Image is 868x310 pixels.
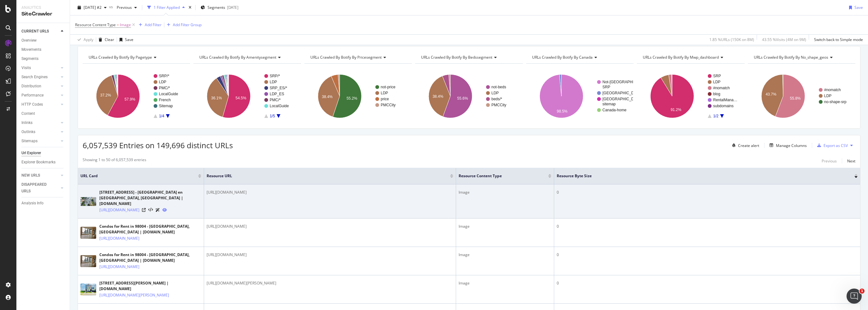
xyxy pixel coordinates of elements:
div: Image [459,190,551,195]
a: Segments [21,56,65,62]
div: [URL][DOMAIN_NAME] [207,190,453,195]
text: [GEOGRAPHIC_DATA] [602,91,642,95]
button: Segments[DATE] [198,3,241,13]
div: Overview [21,37,37,44]
div: Distribution [21,83,41,90]
h4: URLs Crawled By Botify By mwp_dashboard [642,52,739,62]
button: Add Filter [136,21,161,29]
h4: URLs Crawled By Botify By bedssegment [420,52,517,62]
a: [URL][DOMAIN_NAME] [99,235,139,242]
img: Profile image for Customer Support [13,100,26,112]
div: Image [459,224,551,229]
div: Outlinks [21,129,35,135]
button: Previous [114,3,139,13]
div: Ask a questionAI Agent and team can help [6,121,120,145]
text: RentalMana… [713,98,737,102]
div: A chart. [83,69,190,124]
img: main image [80,197,96,206]
text: 55.6% [457,96,468,101]
div: Search Engines [21,74,48,80]
span: Help [100,213,110,217]
div: Showing 1 to 50 of 6,057,539 entries [83,157,146,165]
text: 38.4% [322,95,332,99]
span: URLs Crawled By Botify By mwp_dashboard [643,55,719,60]
button: [DATE] #2 [75,3,109,13]
div: Condos for Rent in 98004 - [GEOGRAPHIC_DATA], [GEOGRAPHIC_DATA] | [DOMAIN_NAME] [99,252,201,263]
div: Configuring Push to Bing [13,192,106,199]
div: [URL][DOMAIN_NAME][PERSON_NAME] [207,280,453,286]
text: Canada-home [602,108,626,112]
a: Inlinks [21,120,59,126]
button: Switch back to Simple mode [812,35,863,45]
text: no-shape-srp [824,100,847,104]
button: Manage Columns [767,142,807,149]
div: [URL][DOMAIN_NAME] [207,252,453,258]
div: Sitemaps [21,138,38,144]
div: Content [21,110,35,117]
span: Resource URL [207,173,441,179]
div: Add Filter [145,22,161,27]
a: AI Url Details [155,207,160,213]
div: Recent message [13,90,113,97]
div: Configuring Push to Bing [9,190,117,201]
div: NEW URLS [21,172,40,179]
span: Previous [114,5,132,10]
span: = [117,22,119,27]
a: Movements [21,46,65,53]
text: SRP/* [270,74,280,78]
text: 54.5% [236,96,246,100]
a: [URL][DOMAIN_NAME][PERSON_NAME] [99,292,169,298]
div: [STREET_ADDRESS][PERSON_NAME] | [DOMAIN_NAME] [99,280,201,292]
span: Messages [52,213,74,217]
a: Distribution [21,83,59,90]
text: 43.7% [765,92,776,97]
a: Content [21,110,65,117]
button: Search for help [9,151,117,164]
div: SiteCrawler [21,10,65,18]
button: View HTML Source [148,208,153,212]
svg: A chart. [526,69,633,124]
text: PMC/* [159,86,170,90]
button: Apply [75,35,93,45]
button: Messages [42,197,84,222]
div: AI Agent and team can help [13,133,106,140]
h4: URLs Crawled By Botify By amenitysegment [198,52,295,62]
h4: URLs Crawled By Botify By canada [531,52,628,62]
text: French [159,98,171,102]
div: 0 [557,190,858,195]
div: Inlinks [21,120,32,126]
span: URLs Crawled By Botify By bedssegment [421,55,492,60]
text: LDP [381,91,388,95]
text: [GEOGRAPHIC_DATA]- [602,97,643,101]
text: subdomains [713,104,734,108]
text: LDP_ES [270,92,284,96]
a: Sitemaps [21,138,59,144]
h4: URLs Crawled By Botify By pagetype [87,52,185,62]
a: Visits [21,65,59,71]
text: 36.1% [211,96,222,100]
text: beds/* [491,97,502,101]
span: URLs Crawled By Botify By no_shape_geos [754,55,828,60]
div: A chart. [193,69,300,124]
text: LDP [159,80,166,84]
span: URLs Crawled By Botify By pricesegment [310,55,382,60]
img: main image [80,227,96,239]
div: Analytics [21,5,65,10]
button: Export as CSV [815,140,848,150]
img: Profile image for Jenny [79,10,92,23]
div: [URL][DOMAIN_NAME] [207,224,453,229]
div: Next [847,158,855,164]
text: 37.2% [100,93,111,97]
text: LDP [713,80,720,84]
svg: A chart. [415,69,522,124]
div: Manage Columns [776,143,807,148]
div: Movements [21,46,41,53]
div: Condos for Rent in 98004 - [GEOGRAPHIC_DATA], [GEOGRAPHIC_DATA] | [DOMAIN_NAME] [99,224,201,235]
p: How can we help? [13,66,114,77]
span: Resource Content Type [75,22,116,27]
text: 57.9% [125,97,135,102]
div: Switch back to Simple mode [814,37,863,42]
text: SRP [713,74,721,78]
div: Visits [21,65,31,71]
